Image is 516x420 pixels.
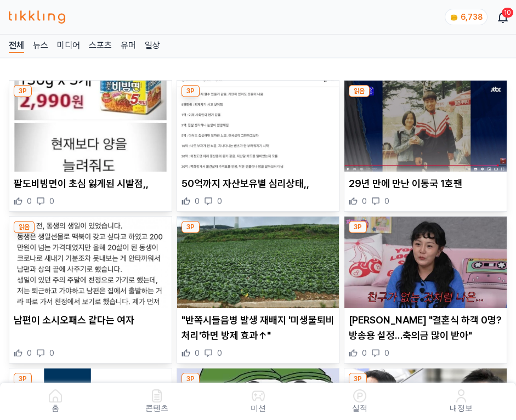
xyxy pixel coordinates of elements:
span: 0 [27,348,32,359]
p: 미션 [251,402,266,413]
button: 미션 [207,387,309,416]
div: 10 [502,8,513,18]
span: 0 [217,196,222,207]
div: 3P 강은비 "결혼식 하객 0명? 방송용 설정…축의금 많이 받아" [PERSON_NAME] "결혼식 하객 0명? 방송용 설정…축의금 많이 받아" 0 0 [344,216,507,363]
span: 0 [384,348,389,359]
a: 콘텐츠 [106,387,207,416]
span: 0 [27,196,32,207]
div: 3P [182,221,200,233]
img: 팔도비빔면이 초심 잃게된 시발점,, [9,81,172,172]
div: 3P [182,373,200,385]
p: 내정보 [450,402,473,413]
img: 50억까지 자산보유별 심리상태,, [177,81,339,172]
span: 0 [217,348,222,359]
p: [PERSON_NAME] "결혼식 하객 0명? 방송용 설정…축의금 많이 받아" [349,313,502,343]
div: 읽음 [14,221,35,233]
p: 팔도비빔면이 초심 잃게된 시발점,, [14,176,167,191]
p: 50억까지 자산보유별 심리상태,, [182,176,335,191]
span: 0 [384,196,389,207]
a: 내정보 [410,387,512,416]
a: 미디어 [57,39,80,53]
img: coin [450,13,458,22]
div: 3P 50억까지 자산보유별 심리상태,, 50억까지 자산보유별 심리상태,, 0 0 [177,80,340,212]
div: 3P [182,85,200,97]
a: 뉴스 [33,39,48,53]
a: coin 6,738 [445,9,485,25]
div: 읽음 [349,85,370,97]
p: 29년 만에 만난 이동국 1호팬 [349,176,502,191]
span: 0 [362,196,367,207]
div: 3P [14,373,32,385]
span: 0 [49,196,54,207]
p: 남편이 소시오패스 같다는 여자 [14,313,167,328]
span: 6,738 [461,13,483,21]
a: 홈 [4,387,106,416]
div: 3P [349,373,367,385]
p: 콘텐츠 [145,402,168,413]
img: 실적 [353,389,366,402]
div: 읽음 남편이 소시오패스 같다는 여자 남편이 소시오패스 같다는 여자 0 0 [9,216,172,363]
img: 홈 [49,389,62,402]
span: 0 [362,348,367,359]
div: 3P "반쪽시들음병 발생 재배지 '미생물퇴비 처리'하면 방제 효과↑" "반쪽시들음병 발생 재배지 '미생물퇴비 처리'하면 방제 효과↑" 0 0 [177,216,340,363]
div: 읽음 29년 만에 만난 이동국 1호팬 29년 만에 만난 이동국 1호팬 0 0 [344,80,507,212]
span: 0 [49,348,54,359]
img: "반쪽시들음병 발생 재배지 '미생물퇴비 처리'하면 방제 효과↑" [177,217,339,308]
a: 유머 [121,39,136,53]
img: 남편이 소시오패스 같다는 여자 [9,217,172,308]
img: 미션 [252,389,265,402]
div: 3P 팔도비빔면이 초심 잃게된 시발점,, 팔도비빔면이 초심 잃게된 시발점,, 0 0 [9,80,172,212]
a: 일상 [145,39,160,53]
img: 콘텐츠 [150,389,163,402]
div: 3P [14,85,32,97]
img: 내정보 [455,389,468,402]
span: 0 [195,348,200,359]
p: 실적 [352,402,367,413]
p: "반쪽시들음병 발생 재배지 '미생물퇴비 처리'하면 방제 효과↑" [182,313,335,343]
img: 티끌링 [9,10,65,24]
a: 전체 [9,39,24,53]
img: 29년 만에 만난 이동국 1호팬 [344,81,507,172]
p: 홈 [52,402,59,413]
a: 10 [498,10,507,24]
a: 실적 [309,387,410,416]
img: 강은비 "결혼식 하객 0명? 방송용 설정…축의금 많이 받아" [344,217,507,308]
div: 3P [349,221,367,233]
a: 스포츠 [89,39,112,53]
span: 0 [195,196,200,207]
